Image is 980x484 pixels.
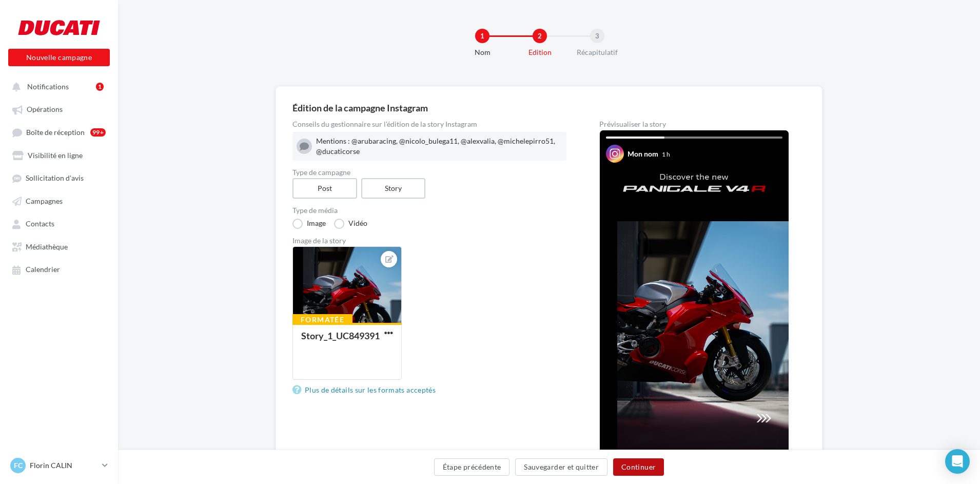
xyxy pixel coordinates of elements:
a: Contacts [6,214,112,233]
a: Visibilité en ligne [6,146,112,164]
div: Image de la story [292,237,566,244]
span: Notifications [27,82,69,91]
span: Contacts [26,220,54,228]
button: Sauvegarder et quitter [515,458,607,476]
a: Boîte de réception99+ [6,123,112,142]
div: 1 [96,83,104,91]
label: Post [292,178,357,199]
img: Your Instagram story preview [600,130,789,466]
div: Story_1_UC849391 [301,330,380,341]
label: Type de campagne [292,169,566,176]
label: Vidéo [334,219,367,229]
button: Continuer [613,458,664,476]
a: Campagnes [6,191,112,210]
div: 2 [533,29,547,43]
a: Médiathèque [6,237,112,256]
a: Sollicitation d'avis [6,168,112,187]
a: Opérations [6,100,112,118]
div: Edition [507,47,573,57]
span: Opérations [27,105,63,114]
button: Notifications 1 [6,77,108,95]
button: Nouvelle campagne [8,49,110,66]
label: Story [361,178,426,199]
div: Conseils du gestionnaire sur l'édition de la story Instagram [292,121,566,128]
a: FC Florin CALIN [8,456,110,475]
div: Récapitulatif [564,47,630,57]
span: Sollicitation d'avis [26,174,84,183]
div: Édition de la campagne Instagram [292,103,806,112]
label: Type de média [292,207,566,214]
div: 3 [590,29,604,43]
div: Prévisualiser la story [599,121,789,128]
div: Mon nom [628,149,658,159]
label: Image [292,219,326,229]
div: 1 h [662,150,670,159]
span: Visibilité en ligne [28,151,83,160]
span: Boîte de réception [26,128,85,137]
div: Formatée [292,314,352,325]
button: Étape précédente [434,458,510,476]
div: Open Intercom Messenger [945,449,970,474]
span: Médiathèque [26,242,68,251]
div: 99+ [90,128,106,137]
div: 1 [475,29,489,43]
span: Calendrier [26,265,60,274]
span: Campagnes [26,197,63,205]
a: Calendrier [6,260,112,278]
p: Florin CALIN [30,460,98,471]
div: Mentions : @arubaracing, @nicolo_bulega11, @alexvalia, @michelepirro51, @ducaticorse [316,136,562,157]
div: Nom [449,47,515,57]
span: FC [14,460,23,471]
a: Plus de détails sur les formats acceptés [292,384,440,396]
